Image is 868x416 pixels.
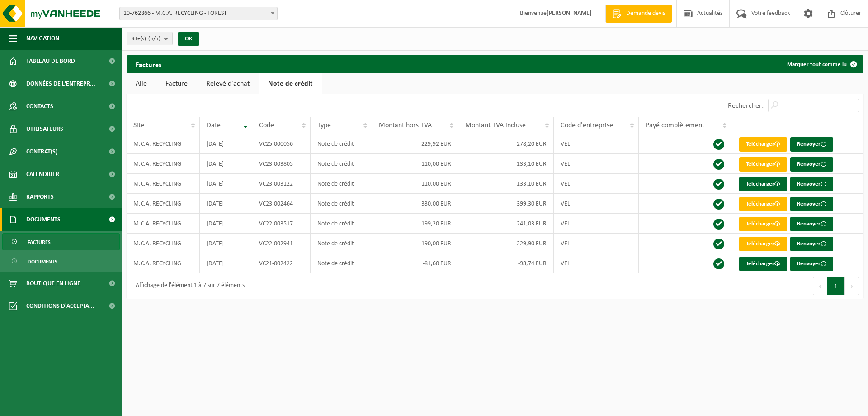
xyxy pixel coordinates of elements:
[26,72,95,95] span: Données de l'entrepr...
[127,73,156,94] a: Alle
[739,137,787,152] a: Télécharger
[554,154,639,174] td: VEL
[252,194,311,214] td: VC23-002464
[2,253,120,270] a: Documents
[646,122,704,129] span: Payé complètement
[127,55,170,73] h2: Factures
[132,32,160,46] span: Site(s)
[26,118,63,140] span: Utilisateurs
[790,257,833,271] button: Renvoyer
[739,157,787,172] a: Télécharger
[252,253,311,273] td: VC21-002422
[200,214,252,234] td: [DATE]
[311,134,372,154] td: Note de crédit
[252,154,311,174] td: VC23-003805
[156,73,197,94] a: Facture
[26,208,61,231] span: Documents
[790,237,833,251] button: Renvoyer
[554,194,639,214] td: VEL
[739,217,787,231] a: Télécharger
[790,197,833,211] button: Renvoyer
[372,214,458,234] td: -199,20 EUR
[252,234,311,253] td: VC22-002941
[372,234,458,253] td: -190,00 EUR
[739,197,787,211] a: Télécharger
[26,272,80,295] span: Boutique en ligne
[372,174,458,194] td: -110,00 EUR
[813,277,827,295] button: Previous
[372,194,458,214] td: -330,00 EUR
[458,194,554,214] td: -399,30 EUR
[119,7,278,20] span: 10-762866 - M.C.A. RECYCLING - FOREST
[554,214,639,234] td: VEL
[554,134,639,154] td: VEL
[259,122,274,129] span: Code
[120,7,277,20] span: 10-762866 - M.C.A. RECYCLING - FOREST
[728,102,764,110] label: Rechercher:
[465,122,526,129] span: Montant TVA incluse
[26,95,53,118] span: Contacts
[790,217,833,231] button: Renvoyer
[790,177,833,191] button: Renvoyer
[372,253,458,273] td: -81,60 EUR
[252,174,311,194] td: VC23-003122
[28,253,57,270] span: Documents
[26,295,94,317] span: Conditions d'accepta...
[133,122,144,129] span: Site
[127,154,200,174] td: M.C.A. RECYCLING
[252,134,311,154] td: VC25-000056
[178,32,199,46] button: OK
[127,194,200,214] td: M.C.A. RECYCLING
[458,134,554,154] td: -278,20 EUR
[200,234,252,253] td: [DATE]
[780,55,863,73] button: Marquer tout comme lu
[26,186,54,208] span: Rapports
[458,234,554,253] td: -229,90 EUR
[458,154,554,174] td: -133,10 EUR
[372,134,458,154] td: -229,92 EUR
[739,177,787,191] a: Télécharger
[127,214,200,234] td: M.C.A. RECYCLING
[127,134,200,154] td: M.C.A. RECYCLING
[458,174,554,194] td: -133,10 EUR
[127,234,200,253] td: M.C.A. RECYCLING
[127,174,200,194] td: M.C.A. RECYCLING
[605,5,672,23] a: Demande devis
[311,234,372,253] td: Note de crédit
[26,163,59,186] span: Calendrier
[200,194,252,214] td: [DATE]
[28,234,51,251] span: Factures
[790,137,833,152] button: Renvoyer
[554,174,639,194] td: VEL
[624,9,667,18] span: Demande devis
[200,174,252,194] td: [DATE]
[311,174,372,194] td: Note de crédit
[131,278,245,294] div: Affichage de l'élément 1 à 7 sur 7 éléments
[26,140,57,163] span: Contrat(s)
[561,122,613,129] span: Code d'entreprise
[458,253,554,273] td: -98,74 EUR
[790,157,833,172] button: Renvoyer
[379,122,432,129] span: Montant hors TVA
[547,10,592,17] strong: [PERSON_NAME]
[311,253,372,273] td: Note de crédit
[311,194,372,214] td: Note de crédit
[739,237,787,251] a: Télécharger
[845,277,859,295] button: Next
[311,214,372,234] td: Note de crédit
[26,27,59,50] span: Navigation
[554,234,639,253] td: VEL
[197,73,259,94] a: Relevé d'achat
[127,253,200,273] td: M.C.A. RECYCLING
[127,32,173,45] button: Site(s)(5/5)
[200,154,252,174] td: [DATE]
[458,214,554,234] td: -241,03 EUR
[311,154,372,174] td: Note de crédit
[200,253,252,273] td: [DATE]
[207,122,221,129] span: Date
[252,214,311,234] td: VC22-003517
[2,233,120,250] a: Factures
[148,36,160,42] count: (5/5)
[739,257,787,271] a: Télécharger
[200,134,252,154] td: [DATE]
